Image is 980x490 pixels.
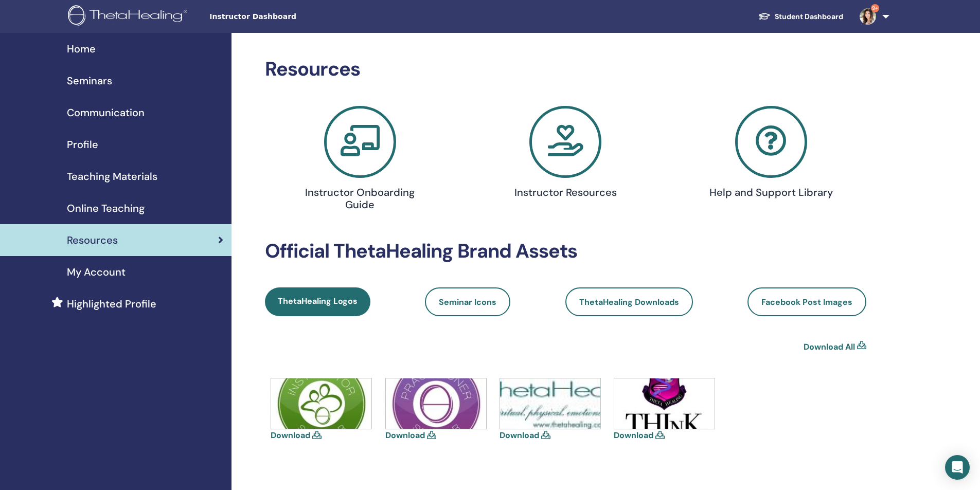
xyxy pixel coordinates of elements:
h4: Help and Support Library [704,186,839,198]
img: logo.png [68,5,191,28]
span: Teaching Materials [67,169,157,184]
span: ThetaHealing Logos [278,296,358,306]
a: ThetaHealing Logos [265,287,370,316]
a: ThetaHealing Downloads [565,287,693,316]
span: Resources [67,232,118,248]
span: Instructor Dashboard [209,11,364,22]
a: Download [614,430,653,441]
img: graduation-cap-white.svg [758,12,771,21]
img: icons-instructor.jpg [271,378,371,429]
img: icons-practitioner.jpg [386,378,486,429]
div: Open Intercom Messenger [945,455,970,480]
a: Help and Support Library [674,106,868,203]
a: Download [271,430,310,441]
a: Student Dashboard [750,7,851,26]
a: Instructor Resources [469,106,663,203]
a: Download [500,430,539,441]
span: Seminars [67,73,112,88]
span: My Account [67,264,126,280]
span: Communication [67,105,145,120]
h4: Instructor Resources [498,186,633,198]
h4: Instructor Onboarding Guide [292,186,427,211]
img: default.png [860,8,876,25]
span: Facebook Post Images [761,297,852,307]
a: Facebook Post Images [747,287,866,316]
span: ThetaHealing Downloads [579,297,679,307]
span: 9+ [871,4,879,12]
a: Seminar Icons [425,287,510,316]
span: Highlighted Profile [67,296,156,312]
span: Home [67,41,96,57]
a: Instructor Onboarding Guide [263,106,457,215]
span: Seminar Icons [439,297,496,307]
img: thetahealing-logo-a-copy.jpg [500,378,600,429]
span: Online Teaching [67,201,145,216]
img: think-shield.jpg [614,378,715,429]
h2: Official ThetaHealing Brand Assets [265,240,866,263]
span: Profile [67,137,98,152]
a: Download All [804,341,855,353]
a: Download [385,430,425,441]
h2: Resources [265,58,866,81]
